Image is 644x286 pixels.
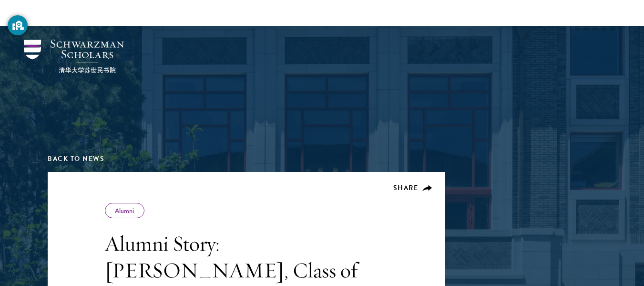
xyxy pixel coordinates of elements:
[8,15,28,35] button: GoGuardian Privacy Information
[24,40,124,73] img: Schwarzman Scholars
[393,183,419,193] span: Share
[115,206,134,215] a: Alumni
[393,184,433,192] button: Share
[48,154,104,164] a: Back to News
